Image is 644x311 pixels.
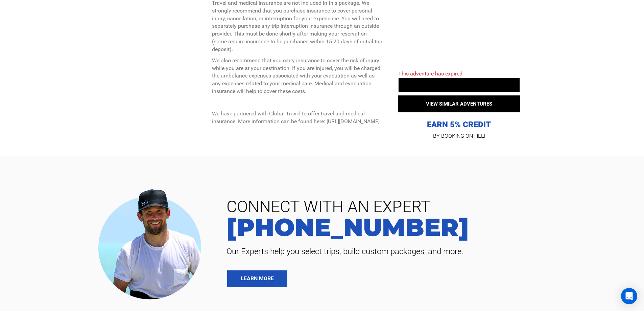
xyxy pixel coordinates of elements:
[93,183,211,303] img: contact our team
[398,70,462,77] span: This adventure has expired
[221,215,634,239] a: [PHONE_NUMBER]
[398,131,520,141] p: BY BOOKING ON HELI
[221,199,634,215] span: CONNECT WITH AN EXPERT
[621,288,637,304] div: Open Intercom Messenger
[221,246,634,257] span: Our Experts help you select trips, build custom packages, and more.
[212,57,383,95] p: We also recommend that you carry insurance to cover the risk of injury while you are at your dest...
[227,270,287,287] a: LEARN MORE
[398,95,520,112] button: VIEW SIMILAR ADVENTURES
[212,110,383,126] p: We have partnered with Global Travel to offer travel and medical insurance. More information can ...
